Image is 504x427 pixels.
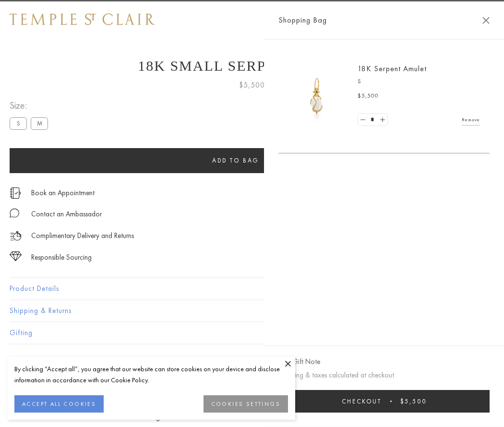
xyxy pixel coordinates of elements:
[278,369,490,381] p: Shipping & taxes calculated at checkout
[358,77,480,87] p: S
[31,230,134,242] p: Complimentary Delivery and Returns
[239,79,265,91] span: $5,500
[204,395,288,413] button: COOKIES SETTINGS
[10,208,19,218] img: MessageIcon-01_2.svg
[10,117,27,129] label: S
[31,251,92,264] div: Responsible Sourcing
[10,13,155,25] img: Temple St. Clair
[10,230,22,242] img: icon_delivery.svg
[212,156,259,164] span: Add to bag
[10,148,462,173] button: Add to bag
[10,58,494,74] h1: 18K Small Serpent Amulet
[288,67,346,125] img: P51836-E11SERPPV
[358,91,379,101] span: $5,500
[342,397,382,405] span: Checkout
[31,188,95,198] a: Book an Appointment
[400,397,427,405] span: $5,500
[14,364,288,386] div: By clicking “Accept all”, you agree that our website can store cookies on your device and disclos...
[377,114,387,126] a: Set quantity to 2
[10,322,494,344] button: Gifting
[14,395,104,413] button: ACCEPT ALL COOKIES
[358,114,368,126] a: Set quantity to 0
[31,208,102,220] div: Contact an Ambassador
[482,17,490,24] button: Close Shopping Bag
[10,300,494,322] button: Shipping & Returns
[278,14,327,26] span: Shopping Bag
[462,114,480,125] a: Remove
[10,278,494,300] button: Product Details
[278,356,320,368] button: Add Gift Note
[31,117,48,129] label: M
[10,188,21,199] img: icon_appointment.svg
[358,63,427,74] a: 18K Serpent Amulet
[10,98,52,113] span: Size:
[10,251,22,261] img: icon_sourcing.svg
[278,390,490,413] button: Checkout $5,500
